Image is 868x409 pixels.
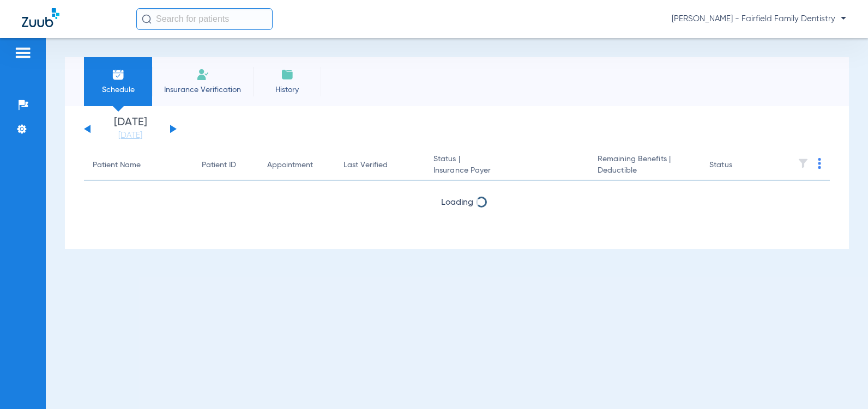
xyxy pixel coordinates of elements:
[112,68,125,81] img: Schedule
[142,14,152,24] img: Search Icon
[589,150,701,181] th: Remaining Benefits |
[598,165,692,176] span: Deductible
[818,158,821,169] img: group-dot-blue.svg
[202,160,236,171] div: Patient ID
[136,8,273,30] input: Search for patients
[267,160,313,171] div: Appointment
[92,84,144,95] span: Schedule
[261,84,313,95] span: History
[98,117,163,141] li: [DATE]
[672,14,846,25] span: [PERSON_NAME] - Fairfield Family Dentistry
[202,160,250,171] div: Patient ID
[425,150,589,181] th: Status |
[93,160,184,171] div: Patient Name
[267,160,326,171] div: Appointment
[22,8,59,27] img: Zuub Logo
[441,198,473,207] span: Loading
[798,158,809,169] img: filter.svg
[281,68,294,81] img: History
[433,165,580,176] span: Insurance Payer
[93,160,141,171] div: Patient Name
[160,84,245,95] span: Insurance Verification
[343,160,416,171] div: Last Verified
[343,160,388,171] div: Last Verified
[196,68,209,81] img: Manual Insurance Verification
[701,150,774,181] th: Status
[14,46,32,59] img: hamburger-icon
[98,130,163,141] a: [DATE]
